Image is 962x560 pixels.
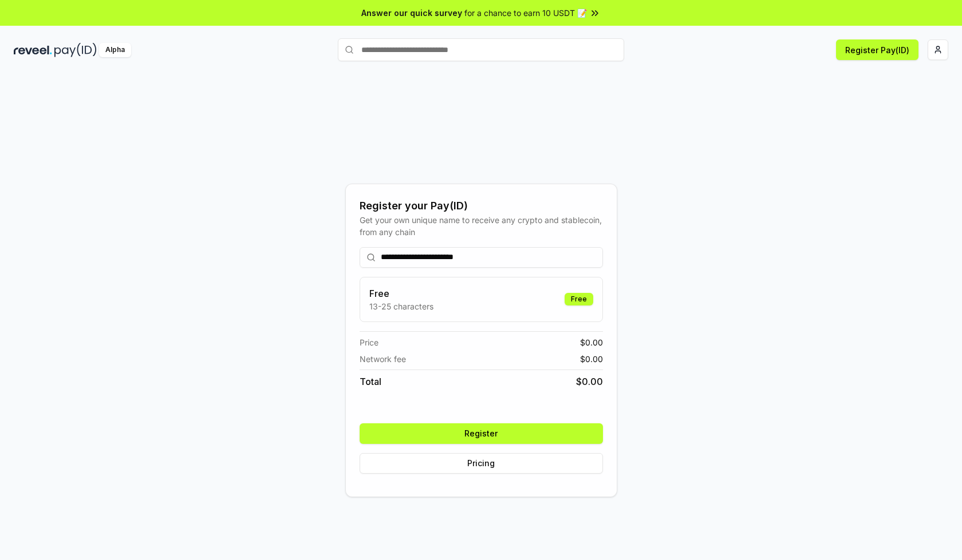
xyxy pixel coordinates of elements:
span: $ 0.00 [576,375,603,388]
h3: Free [369,287,433,300]
button: Register Pay(ID) [836,39,918,60]
span: Network fee [360,353,406,365]
span: for a chance to earn 10 USDT 📝 [464,7,587,19]
button: Register [360,423,603,444]
img: reveel_dark [14,43,52,57]
div: Register your Pay(ID) [360,198,603,214]
div: Get your own unique name to receive any crypto and stablecoin, from any chain [360,214,603,238]
span: $ 0.00 [580,353,603,365]
span: Total [360,375,381,388]
span: $ 0.00 [580,336,603,348]
div: Alpha [99,43,131,57]
img: pay_id [54,43,97,57]
span: Answer our quick survey [361,7,462,19]
span: Price [360,336,379,348]
button: Pricing [360,453,603,474]
p: 13-25 characters [369,300,433,312]
div: Free [565,293,593,305]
